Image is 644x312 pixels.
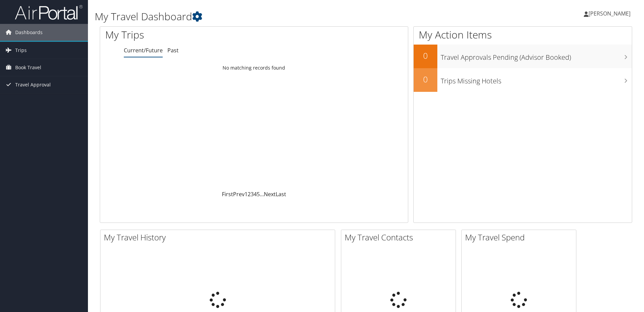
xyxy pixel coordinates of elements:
[100,62,408,74] td: No matching records found
[260,190,264,198] span: …
[441,49,632,62] h3: Travel Approvals Pending (Advisor Booked)
[276,190,286,198] a: Last
[15,4,83,20] img: airportal-logo.png
[104,232,335,243] h2: My Travel History
[414,50,437,61] h2: 0
[257,190,260,198] a: 5
[345,232,456,243] h2: My Travel Contacts
[584,3,637,24] a: [PERSON_NAME]
[251,190,254,198] a: 3
[124,47,163,54] a: Current/Future
[15,59,41,76] span: Book Travel
[105,28,275,42] h1: My Trips
[95,9,456,24] h1: My Travel Dashboard
[264,190,276,198] a: Next
[222,190,233,198] a: First
[414,45,632,68] a: 0Travel Approvals Pending (Advisor Booked)
[254,190,257,198] a: 4
[15,76,51,93] span: Travel Approval
[414,74,437,85] h2: 0
[414,68,632,92] a: 0Trips Missing Hotels
[248,190,251,198] a: 2
[233,190,245,198] a: Prev
[465,232,576,243] h2: My Travel Spend
[167,47,179,54] a: Past
[441,73,632,86] h3: Trips Missing Hotels
[245,190,248,198] a: 1
[414,28,632,42] h1: My Action Items
[15,24,43,41] span: Dashboards
[15,42,27,59] span: Trips
[589,10,630,17] span: [PERSON_NAME]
